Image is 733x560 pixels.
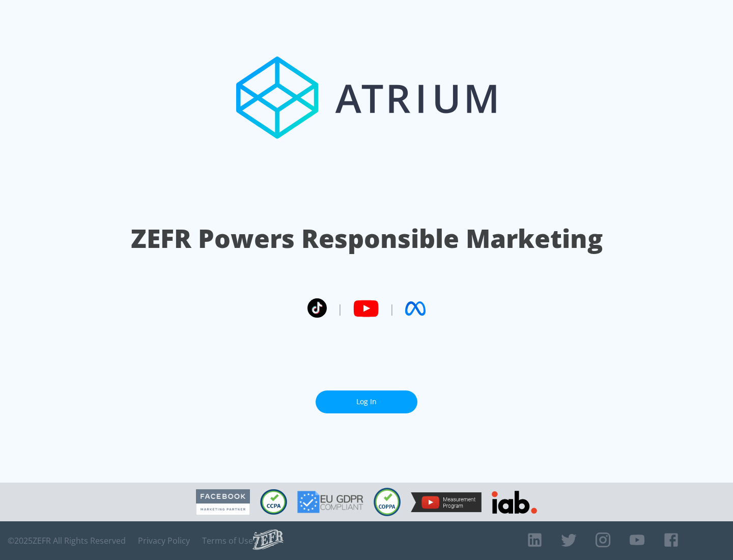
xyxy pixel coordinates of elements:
img: YouTube Measurement Program [411,492,482,512]
span: © 2025 ZEFR All Rights Reserved [8,536,126,546]
img: IAB [492,491,537,514]
a: Privacy Policy [138,536,190,546]
a: Terms of Use [202,536,253,546]
h1: ZEFR Powers Responsible Marketing [131,221,603,256]
img: GDPR Compliant [297,491,363,513]
span: | [337,301,343,316]
a: Log In [316,390,417,413]
img: CCPA Compliant [260,489,287,515]
span: | [389,301,395,316]
img: Facebook Marketing Partner [196,489,250,515]
img: COPPA Compliant [374,488,401,516]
